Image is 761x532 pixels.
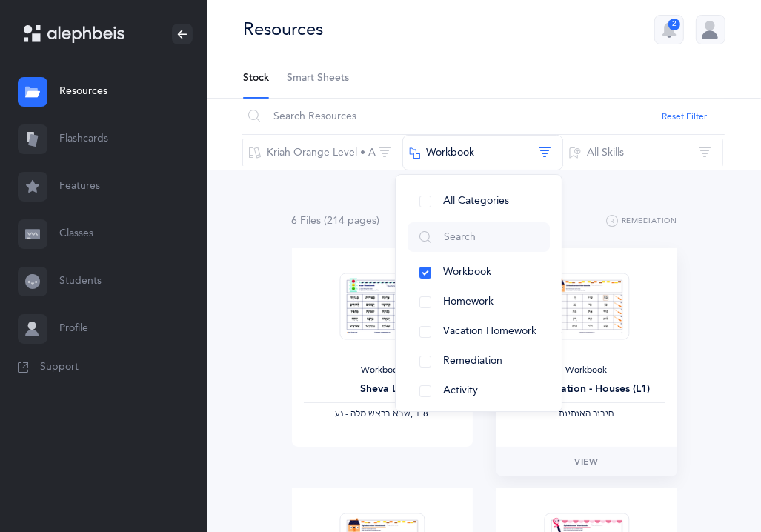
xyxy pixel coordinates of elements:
[654,15,684,44] button: 2
[408,317,550,347] button: Vacation Homework
[443,296,494,307] span: Homework
[443,325,536,337] span: Vacation Homework
[544,273,629,340] img: Syllabication-Workbook-Level-1-EN_Orange_Houses_thumbnail_1741114714.png
[402,135,563,170] button: Workbook
[508,382,665,397] div: Syllabication - Houses (L1)
[304,408,461,420] div: ‪, + 8‬
[408,287,550,317] button: Homework
[408,258,550,287] button: Workbook
[325,215,380,227] span: (214 page )
[662,110,707,123] button: Reset Filter
[304,365,461,376] div: Workbook
[242,99,725,134] input: Search Resources
[443,195,509,207] span: All Categories
[408,222,550,252] input: Search
[243,17,323,41] div: Resources
[40,360,79,375] span: Support
[242,135,403,170] button: Kriah Orange Level • A
[408,406,550,436] button: Letter Recognition
[287,71,349,86] span: Smart Sheets
[496,447,677,476] a: View
[408,187,550,216] button: All Categories
[668,19,680,30] div: 2
[443,385,478,396] span: Activity
[339,273,425,340] img: Sheva-Workbook-Orange-A-L1_EN_thumbnail_1757036998.png
[292,215,322,227] span: 6 File
[559,408,614,419] span: ‫חיבור האותיות‬
[443,355,502,367] span: Remediation
[562,135,723,170] button: All Skills
[408,347,550,376] button: Remediation
[443,266,491,278] span: Workbook
[574,455,598,468] span: View
[607,213,677,230] button: Remediation
[508,365,665,376] div: Workbook
[408,376,550,406] button: Activity
[336,408,411,419] span: ‫שבא בראש מלה - נע‬
[317,215,322,227] span: s
[304,382,461,397] div: Sheva L1
[373,215,377,227] span: s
